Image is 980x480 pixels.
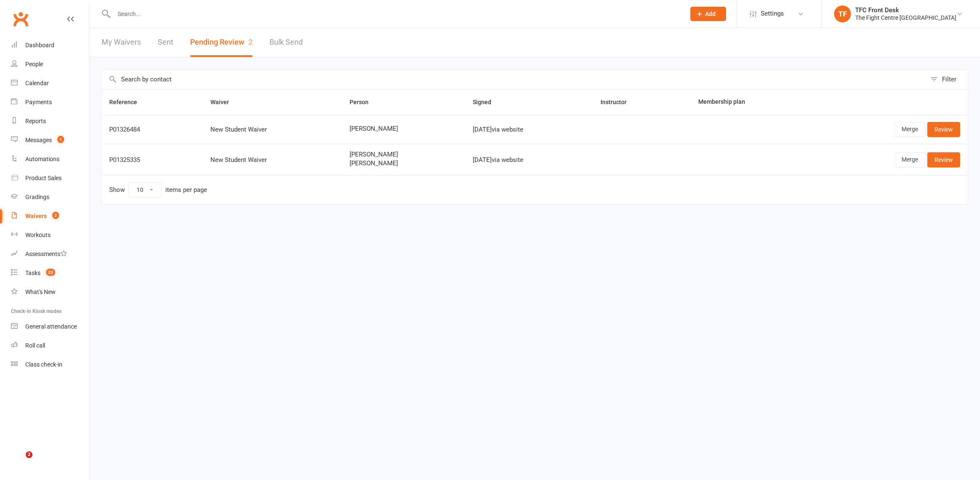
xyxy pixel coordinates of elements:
[111,8,679,20] input: Search...
[11,283,89,302] a: What's New
[11,188,89,207] a: Gradings
[11,245,89,264] a: Assessments
[473,97,501,107] button: Signed
[11,264,89,283] a: Tasks 23
[102,28,141,57] a: My Waivers
[25,251,67,257] div: Assessments
[11,55,89,74] a: People
[926,70,968,89] button: Filter
[269,28,303,57] a: Bulk Send
[109,126,195,133] div: P01326484
[109,99,146,105] span: Reference
[600,99,636,105] span: Instructor
[705,11,716,17] span: Add
[473,156,585,164] div: [DATE] via website
[350,125,458,132] span: [PERSON_NAME]
[10,8,31,30] a: Clubworx
[25,361,62,368] div: Class check-in
[855,6,956,14] div: TFC Front Desk
[473,126,585,133] div: [DATE] via website
[25,194,49,200] div: Gradings
[25,270,40,276] div: Tasks
[11,169,89,188] a: Product Sales
[165,186,207,194] div: items per page
[11,207,89,226] a: Waivers 2
[25,232,51,238] div: Workouts
[25,175,62,181] div: Product Sales
[761,4,784,23] span: Settings
[190,28,253,57] button: Pending Review2
[927,152,960,167] a: Review
[11,93,89,112] a: Payments
[210,156,334,164] div: New Student Waiver
[690,7,726,21] button: Add
[927,122,960,137] a: Review
[855,14,956,22] div: The Fight Centre [GEOGRAPHIC_DATA]
[11,355,89,374] a: Class kiosk mode
[11,226,89,245] a: Workouts
[210,126,334,133] div: New Student Waiver
[26,451,32,458] span: 2
[942,74,956,84] div: Filter
[473,99,501,105] span: Signed
[248,38,253,46] span: 2
[691,89,811,115] th: Membership plan
[46,269,55,276] span: 23
[350,97,378,107] button: Person
[894,122,925,137] a: Merge
[210,99,238,105] span: Waiver
[25,323,77,330] div: General attendance
[894,152,925,167] a: Merge
[109,97,146,107] button: Reference
[25,213,47,219] div: Waivers
[834,5,851,22] div: TF
[109,182,207,197] div: Show
[25,137,52,143] div: Messages
[25,61,43,67] div: People
[8,451,29,472] iframe: Intercom live chat
[11,317,89,336] a: General attendance kiosk mode
[25,118,46,124] div: Reports
[158,28,173,57] a: Sent
[25,99,52,105] div: Payments
[350,151,458,158] span: [PERSON_NAME]
[109,156,195,164] div: P01325335
[11,336,89,355] a: Roll call
[52,212,59,219] span: 2
[25,42,54,49] div: Dashboard
[11,74,89,93] a: Calendar
[350,99,378,105] span: Person
[11,112,89,131] a: Reports
[102,70,926,89] input: Search by contact
[57,136,64,143] span: 1
[25,80,49,86] div: Calendar
[350,160,458,167] span: [PERSON_NAME]
[11,36,89,55] a: Dashboard
[600,97,636,107] button: Instructor
[25,156,59,162] div: Automations
[25,289,56,295] div: What's New
[25,342,45,349] div: Roll call
[210,97,238,107] button: Waiver
[11,131,89,150] a: Messages 1
[11,150,89,169] a: Automations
